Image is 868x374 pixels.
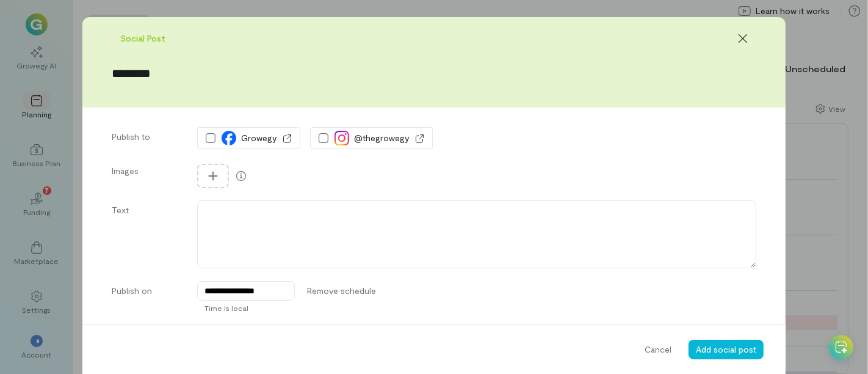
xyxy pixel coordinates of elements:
[354,132,409,144] span: @thegrowegy
[112,285,185,297] label: Publish on
[307,285,376,297] span: Remove schedule
[204,303,248,313] span: Time is local
[112,131,185,152] label: Publish to
[112,165,185,191] label: Images
[222,131,236,145] img: Facebook
[112,204,185,271] label: Text
[645,343,671,356] span: Cancel
[335,131,349,145] img: Instagram
[241,132,277,144] span: Growegy
[696,344,756,354] span: Add social post
[689,340,764,359] button: Add social post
